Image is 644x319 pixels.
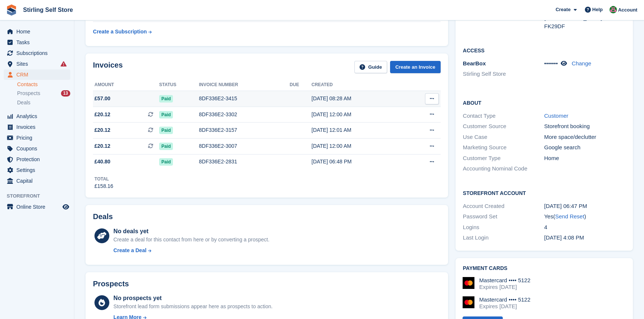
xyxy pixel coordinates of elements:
[199,158,290,166] div: 8DF336E2-2831
[199,126,290,134] div: 8DF336E2-3157
[463,234,544,242] div: Last Login
[94,111,110,118] span: £20.12
[93,280,129,288] h2: Prospects
[544,113,568,119] a: Customer
[544,154,625,163] div: Home
[463,99,625,106] h2: About
[463,202,544,211] div: Account Created
[463,296,474,308] img: Mastercard Logo
[544,223,625,232] div: 4
[4,69,70,80] a: menu
[93,25,152,39] a: Create a Subscription
[159,111,173,118] span: Paid
[199,95,290,102] div: 8DF336E2-3415
[159,127,173,134] span: Paid
[571,60,591,66] a: Change
[463,122,544,131] div: Customer Source
[544,22,625,31] div: FK29DF
[312,158,405,166] div: [DATE] 06:48 PM
[94,182,113,190] div: £158.16
[544,212,625,221] div: Yes
[17,99,30,106] span: Deals
[609,6,617,13] img: Lucy
[16,202,61,212] span: Online Store
[312,95,405,102] div: [DATE] 08:28 AM
[592,6,603,13] span: Help
[354,61,387,73] a: Guide
[544,133,625,141] div: More space/declutter
[4,26,70,37] a: menu
[479,296,531,303] div: Mastercard •••• 5122
[463,60,486,66] span: BearBox
[16,59,61,69] span: Sites
[463,133,544,141] div: Use Case
[4,143,70,154] a: menu
[544,143,625,152] div: Google search
[553,213,586,219] span: ( )
[199,79,290,91] th: Invoice number
[4,165,70,175] a: menu
[463,70,544,78] li: Stirling Self Store
[113,247,269,254] a: Create a Deal
[16,48,61,58] span: Subscriptions
[113,247,146,254] div: Create a Deal
[61,61,67,67] i: Smart entry sync failures have occurred
[4,37,70,48] a: menu
[93,79,159,91] th: Amount
[463,189,625,196] h2: Storefront Account
[463,46,625,54] h2: Access
[94,176,113,182] div: Total
[94,126,110,134] span: £20.12
[4,59,70,69] a: menu
[544,234,584,241] time: 2025-07-26 15:08:25 UTC
[16,26,61,37] span: Home
[17,81,70,88] a: Contacts
[463,277,474,289] img: Mastercard Logo
[479,303,531,310] div: Expires [DATE]
[16,143,61,154] span: Coupons
[4,111,70,121] a: menu
[555,213,584,219] a: Send Reset
[618,6,637,14] span: Account
[16,165,61,175] span: Settings
[113,227,269,236] div: No deals yet
[312,142,405,150] div: [DATE] 12:00 AM
[312,111,405,118] div: [DATE] 12:00 AM
[4,48,70,58] a: menu
[16,176,61,186] span: Capital
[159,95,173,102] span: Paid
[93,212,113,221] h2: Deals
[20,4,76,16] a: Stirling Self Store
[544,202,625,211] div: [DATE] 06:47 PM
[312,126,405,134] div: [DATE] 12:01 AM
[290,79,312,91] th: Due
[93,61,123,73] h2: Invoices
[16,122,61,132] span: Invoices
[113,236,269,244] div: Create a deal for this contact from here or by converting a prospect.
[479,277,531,284] div: Mastercard •••• 5122
[544,122,625,131] div: Storefront booking
[16,69,61,80] span: CRM
[463,154,544,163] div: Customer Type
[479,284,531,290] div: Expires [DATE]
[16,37,61,48] span: Tasks
[94,158,110,166] span: £40.80
[4,122,70,132] a: menu
[7,192,74,200] span: Storefront
[113,303,273,310] div: Storefront lead form submissions appear here as prospects to action.
[159,79,199,91] th: Status
[463,212,544,221] div: Password Set
[16,133,61,143] span: Pricing
[199,142,290,150] div: 8DF336E2-3007
[16,154,61,165] span: Protection
[159,158,173,166] span: Paid
[556,6,570,13] span: Create
[463,223,544,232] div: Logins
[4,133,70,143] a: menu
[463,112,544,120] div: Contact Type
[93,28,147,36] div: Create a Subscription
[463,266,625,271] h2: Payment cards
[6,4,17,16] img: stora-icon-8386f47178a22dfd0bd8f6a31ec36ba5ce8667c1dd55bd0f319d3a0aa187defe.svg
[4,154,70,165] a: menu
[312,79,405,91] th: Created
